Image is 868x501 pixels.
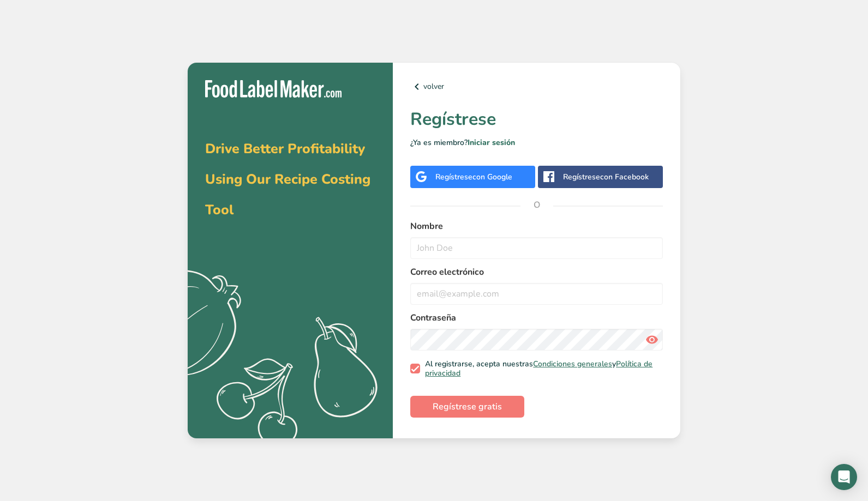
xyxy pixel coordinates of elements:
a: Política de privacidad [425,359,653,379]
div: Regístrese [435,171,512,183]
span: Drive Better Profitability Using Our Recipe Costing Tool [205,140,370,219]
span: Al registrarse, acepta nuestras y [420,359,659,378]
input: email@example.com [410,283,663,305]
button: Regístrese gratis [410,396,524,418]
h1: Regístrese [410,106,663,132]
div: Open Intercom Messenger [831,464,857,490]
p: ¿Ya es miembro? [410,137,663,148]
span: O [520,189,553,221]
img: Food Label Maker [205,80,342,98]
span: con Facebook [600,172,649,182]
label: Nombre [410,220,663,233]
span: Regístrese gratis [433,400,502,413]
label: Correo electrónico [410,265,663,279]
a: volver [410,80,663,93]
label: Contraseña [410,311,663,324]
a: Condiciones generales [533,359,612,369]
input: John Doe [410,237,663,259]
span: con Google [472,172,512,182]
a: Iniciar sesión [468,137,515,148]
div: Regístrese [563,171,649,183]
